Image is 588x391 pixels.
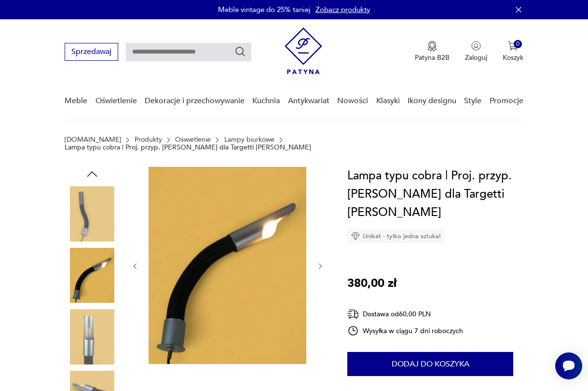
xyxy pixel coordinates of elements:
button: Zaloguj [465,41,487,62]
iframe: Smartsupp widget button [555,352,582,379]
img: Ikona dostawy [347,308,359,320]
a: Produkty [135,136,162,144]
a: Ikony designu [408,82,456,120]
img: Patyna - sklep z meblami i dekoracjami vintage [285,27,322,74]
a: Ikona medaluPatyna B2B [415,41,450,62]
img: Zdjęcie produktu Lampa typu cobra | Proj. przyp. Mario Bellini dla Targetti Sankey [65,309,120,364]
div: Unikat - tylko jedna sztuka! [347,229,445,243]
a: Sprzedawaj [65,49,118,56]
div: Wysyłka w ciągu 7 dni roboczych [347,325,463,337]
a: Dekoracje i przechowywanie [145,82,245,120]
button: Sprzedawaj [65,43,118,61]
button: Szukaj [234,46,246,57]
a: Nowości [337,82,368,120]
img: Ikona koszyka [508,41,518,51]
a: Promocje [490,82,523,120]
p: 380,00 zł [347,274,397,293]
button: Patyna B2B [415,41,450,62]
button: Dodaj do koszyka [347,352,513,376]
h1: Lampa typu cobra | Proj. przyp. [PERSON_NAME] dla Targetti [PERSON_NAME] [347,167,531,222]
a: Lampy biurkowe [224,136,274,144]
div: 0 [514,40,522,48]
img: Ikona medalu [427,41,437,52]
a: Zobacz produkty [315,5,370,14]
p: Zaloguj [465,53,487,62]
img: Ikonka użytkownika [471,41,481,51]
a: Oświetlenie [175,136,211,144]
img: Zdjęcie produktu Lampa typu cobra | Proj. przyp. Mario Bellini dla Targetti Sankey [65,186,120,241]
p: Lampa typu cobra | Proj. przyp. [PERSON_NAME] dla Targetti [PERSON_NAME] [65,144,311,151]
a: [DOMAIN_NAME] [65,136,121,144]
button: 0Koszyk [503,41,523,62]
img: Zdjęcie produktu Lampa typu cobra | Proj. przyp. Mario Bellini dla Targetti Sankey [65,248,120,303]
a: Klasyki [376,82,400,120]
a: Meble [65,82,87,120]
a: Kuchnia [252,82,280,120]
a: Oświetlenie [96,82,137,120]
p: Patyna B2B [415,53,450,62]
a: Style [464,82,481,120]
img: Zdjęcie produktu Lampa typu cobra | Proj. przyp. Mario Bellini dla Targetti Sankey [149,167,306,364]
img: Ikona diamentu [351,232,360,241]
a: Antykwariat [288,82,329,120]
p: Meble vintage do 25% taniej [218,5,311,14]
div: Dostawa od 60,00 PLN [347,308,463,320]
p: Koszyk [503,53,523,62]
